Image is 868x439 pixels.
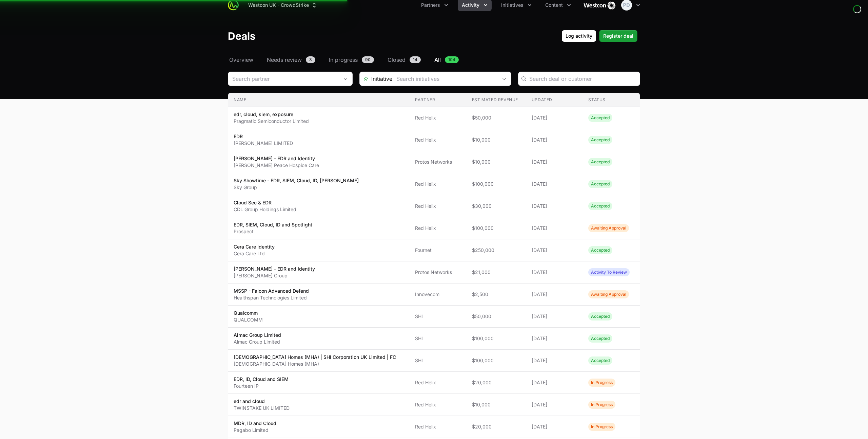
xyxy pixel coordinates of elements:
[472,136,521,143] span: $10,000
[532,269,578,276] span: [DATE]
[229,56,253,64] span: Overview
[234,206,296,213] p: CDL Group Holdings Limited
[472,159,521,165] span: $10,000
[583,93,640,107] th: Status
[360,75,392,83] span: Initiative
[532,136,578,143] span: [DATE]
[529,75,636,83] input: Search deal or customer
[234,243,275,250] p: Cera Care Identity
[472,225,521,232] span: $100,000
[415,401,461,408] span: Red Helix
[234,118,309,125] p: Pragmatic Semiconductor Limited
[234,177,359,184] p: Sky Showtime - EDR, SIEM, Cloud, ID, [PERSON_NAME]
[532,357,578,364] span: [DATE]
[234,398,290,405] p: edr and cloud
[421,2,440,8] span: Partners
[234,250,275,257] p: Cera Care Ltd
[329,56,358,64] span: In progress
[415,379,461,386] span: Red Helix
[415,269,461,276] span: Protos Networks
[234,133,293,140] p: EDR
[472,247,521,254] span: $250,000
[392,72,497,86] input: Search initiatives
[228,30,256,42] h1: Deals
[234,376,289,383] p: EDR, ID, Cloud and SIEM
[234,420,276,427] p: MDR, ID and Cloud
[234,354,396,361] p: [DEMOGRAPHIC_DATA] Homes (MHA) | SHI Corporation UK Limited | FC
[497,72,511,86] div: Open
[532,401,578,408] span: [DATE]
[603,32,633,40] span: Register deal
[234,199,296,206] p: Cloud Sec & EDR
[234,111,309,118] p: edr, cloud, siem, exposure
[472,114,521,121] span: $50,000
[234,427,276,434] p: Pagabo Limited
[472,269,521,276] span: $21,000
[472,313,521,320] span: $50,000
[328,56,375,64] a: In progress90
[472,181,521,187] span: $100,000
[234,155,319,162] p: [PERSON_NAME] - EDR and Identity
[234,405,290,411] p: TWINSTAKE UK LIMITED
[445,56,459,63] span: 104
[234,288,309,294] p: MSSP - Falcon Advanced Defend
[532,225,578,232] span: [DATE]
[306,56,315,63] span: 3
[472,401,521,408] span: $10,000
[410,93,467,107] th: Partner
[234,332,281,339] p: Almac Group Limited
[532,181,578,187] span: [DATE]
[472,357,521,364] span: $100,000
[415,203,461,209] span: Red Helix
[532,313,578,320] span: [DATE]
[234,361,396,367] p: [DEMOGRAPHIC_DATA] Homes (MHA)
[388,56,406,64] span: Closed
[472,379,521,386] span: $20,000
[599,30,637,42] button: Register deal
[434,56,441,64] span: All
[532,379,578,386] span: [DATE]
[561,30,637,42] div: Primary actions
[234,272,315,279] p: [PERSON_NAME] Group
[472,291,521,298] span: $2,500
[545,2,563,8] span: Content
[415,114,461,121] span: Red Helix
[339,72,352,86] div: Open
[472,335,521,342] span: $100,000
[433,56,460,64] a: All104
[234,140,293,147] p: [PERSON_NAME] LIMITED
[234,162,319,169] p: [PERSON_NAME] Peace Hospice Care
[472,203,521,209] span: $30,000
[532,114,578,121] span: [DATE]
[415,313,461,320] span: SHI
[234,316,263,323] p: QUALCOMM
[566,32,592,40] span: Log activity
[415,335,461,342] span: SHI
[415,159,461,165] span: Protos Networks
[462,2,479,8] span: Activity
[415,291,461,298] span: Innovecom
[526,93,583,107] th: Updated
[532,423,578,430] span: [DATE]
[472,423,521,430] span: $20,000
[228,72,339,86] input: Search partner
[415,357,461,364] span: SHI
[386,56,422,64] a: Closed14
[234,266,315,272] p: [PERSON_NAME] - EDR and Identity
[415,247,461,254] span: Fournet
[234,221,312,228] p: EDR, SIEM, Cloud, ID and Spotlight
[467,93,526,107] th: Estimated revenue
[228,56,255,64] a: Overview
[267,56,302,64] span: Needs review
[415,423,461,430] span: Red Helix
[501,2,524,8] span: Initiatives
[362,56,374,63] span: 90
[532,335,578,342] span: [DATE]
[532,247,578,254] span: [DATE]
[234,383,289,389] p: Fourteen IP
[228,56,640,64] nav: Deals navigation
[532,203,578,209] span: [DATE]
[415,181,461,187] span: Red Helix
[532,159,578,165] span: [DATE]
[265,56,317,64] a: Needs review3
